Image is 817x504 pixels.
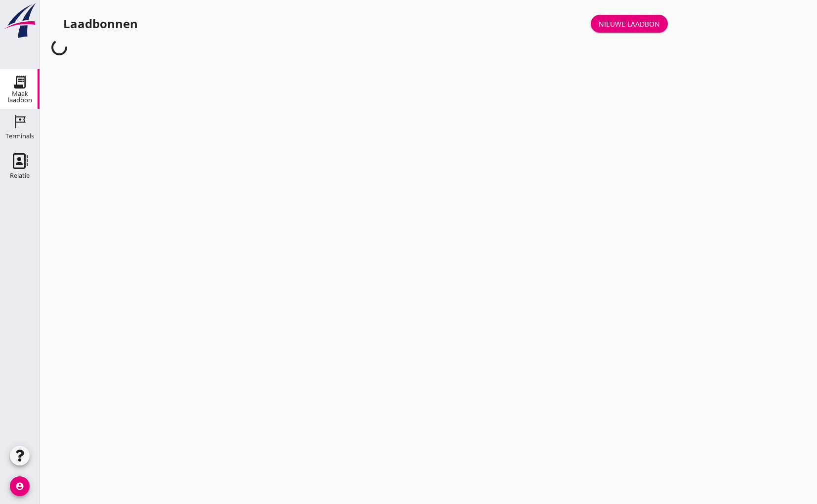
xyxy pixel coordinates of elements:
img: logo-small.a267ee39.svg [2,2,38,39]
div: Relatie [10,172,30,179]
a: Nieuwe laadbon [591,15,668,33]
div: Laadbonnen [63,16,138,32]
div: Terminals [5,133,34,139]
div: Nieuwe laadbon [599,19,660,29]
i: account_circle [10,476,30,496]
